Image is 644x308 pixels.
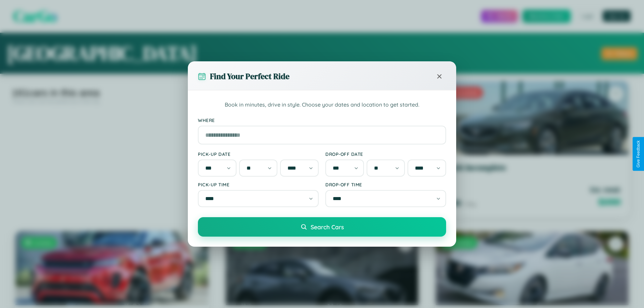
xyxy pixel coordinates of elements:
span: Search Cars [311,223,344,231]
h3: Find Your Perfect Ride [210,71,289,82]
label: Where [198,117,446,123]
button: Search Cars [198,217,446,237]
label: Pick-up Date [198,151,319,157]
p: Book in minutes, drive in style. Choose your dates and location to get started. [198,101,446,109]
label: Drop-off Date [325,151,446,157]
label: Pick-up Time [198,182,319,187]
label: Drop-off Time [325,182,446,187]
